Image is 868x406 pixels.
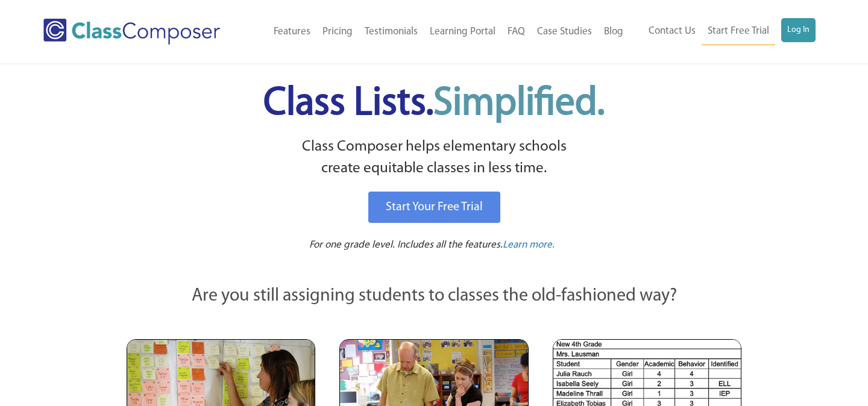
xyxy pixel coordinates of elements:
[359,19,424,45] a: Testimonials
[368,192,500,223] a: Start Your Free Trial
[598,19,629,45] a: Blog
[702,18,775,45] a: Start Free Trial
[503,240,555,250] span: Learn more.
[248,19,629,45] nav: Header Menu
[433,84,605,123] span: Simplified.
[386,201,483,213] span: Start Your Free Trial
[424,19,502,45] a: Learning Portal
[629,18,816,45] nav: Header Menu
[643,18,702,45] a: Contact Us
[781,18,816,42] a: Log In
[531,19,598,45] a: Case Studies
[127,283,741,310] p: Are you still assigning students to classes the old-fashioned way?
[125,136,743,180] p: Class Composer helps elementary schools create equitable classes in less time.
[268,19,316,45] a: Features
[502,19,531,45] a: FAQ
[43,19,220,45] img: Class Composer
[503,238,555,253] a: Learn more.
[309,240,503,250] span: For one grade level. Includes all the features.
[263,84,605,123] span: Class Lists.
[316,19,359,45] a: Pricing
